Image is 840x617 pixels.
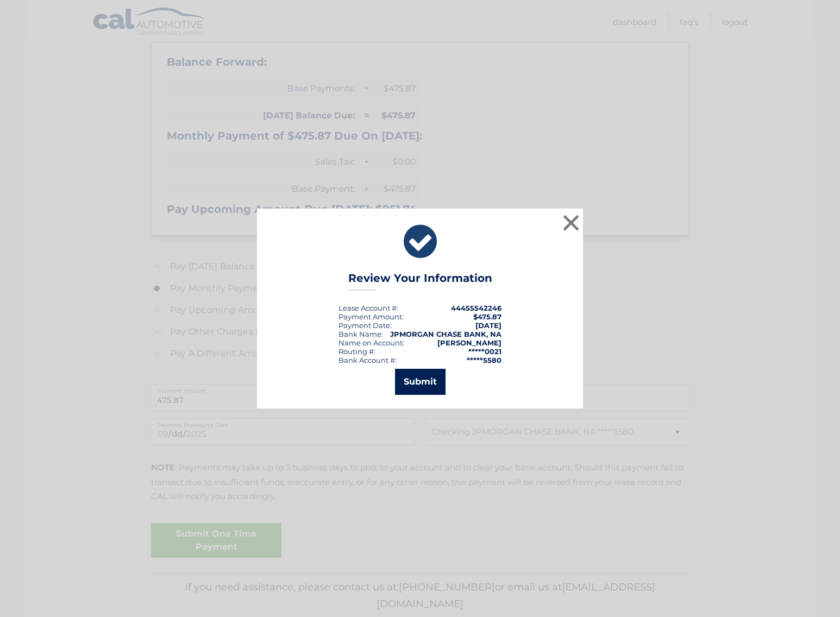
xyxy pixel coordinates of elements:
[338,347,375,356] div: Routing #:
[338,356,397,364] div: Bank Account #:
[348,272,492,291] h3: Review Your Information
[338,304,398,312] div: Lease Account #:
[338,330,383,338] div: Bank Name:
[395,369,446,395] button: Submit
[338,321,390,330] span: Payment Date
[338,321,392,330] div: :
[338,338,404,347] div: Name on Account:
[473,312,502,321] span: $475.87
[475,321,502,330] span: [DATE]
[451,304,502,312] strong: 44455542246
[437,338,502,347] strong: [PERSON_NAME]
[390,330,502,338] strong: JPMORGAN CHASE BANK, NA
[338,312,404,321] div: Payment Amount:
[560,212,582,234] button: ×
